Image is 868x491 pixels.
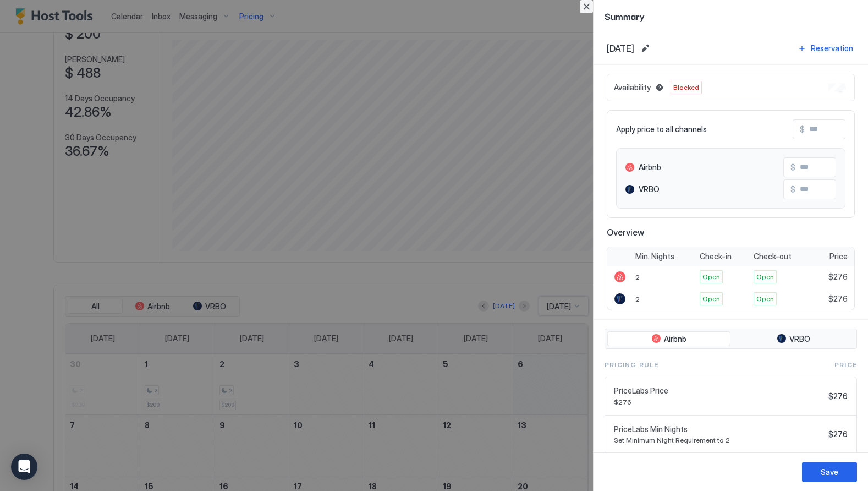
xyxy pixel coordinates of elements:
[702,272,720,282] span: Open
[605,329,857,350] div: tab-group
[756,294,774,304] span: Open
[635,252,674,261] span: Min. Nights
[811,42,853,54] div: Reservation
[756,272,774,282] span: Open
[673,83,699,92] span: Blocked
[605,9,857,23] span: Summary
[828,429,848,439] span: $276
[834,360,857,370] span: Price
[607,43,634,54] span: [DATE]
[11,454,37,480] div: Open Intercom Messenger
[635,273,640,281] span: 2
[800,124,805,134] span: $
[733,331,854,347] button: VRBO
[614,436,824,444] span: Set Minimum Night Requirement to 2
[790,184,795,194] span: $
[605,360,658,370] span: Pricing Rule
[821,466,838,478] div: Save
[607,331,730,347] button: Airbnb
[664,334,686,344] span: Airbnb
[828,272,848,282] span: $276
[616,124,707,134] span: Apply price to all channels
[796,41,855,56] button: Reservation
[700,252,732,261] span: Check-in
[614,83,651,92] span: Availability
[639,184,660,194] span: VRBO
[829,252,848,261] span: Price
[614,386,824,396] span: PriceLabs Price
[790,162,795,172] span: $
[702,294,720,304] span: Open
[635,295,640,303] span: 2
[828,294,848,304] span: $276
[639,162,661,172] span: Airbnb
[802,462,857,482] button: Save
[614,398,824,406] span: $276
[639,42,652,55] button: Edit date range
[828,391,848,401] span: $276
[614,424,824,434] span: PriceLabs Min Nights
[653,81,666,94] button: Blocked dates override all pricing rules and remain unavailable until manually unblocked
[789,334,810,344] span: VRBO
[754,252,792,261] span: Check-out
[607,227,855,238] span: Overview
